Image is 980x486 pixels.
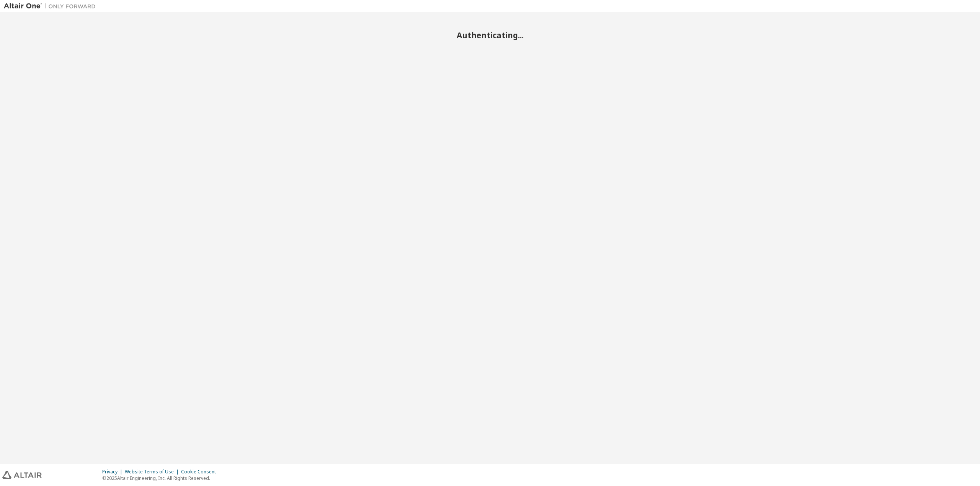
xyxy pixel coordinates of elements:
img: altair_logo.svg [2,471,42,479]
h2: Authenticating... [4,30,976,40]
p: © 2025 Altair Engineering, Inc. All Rights Reserved. [102,475,220,481]
div: Privacy [102,469,125,475]
img: Altair One [4,2,100,10]
div: Website Terms of Use [125,469,181,475]
div: Cookie Consent [181,469,220,475]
